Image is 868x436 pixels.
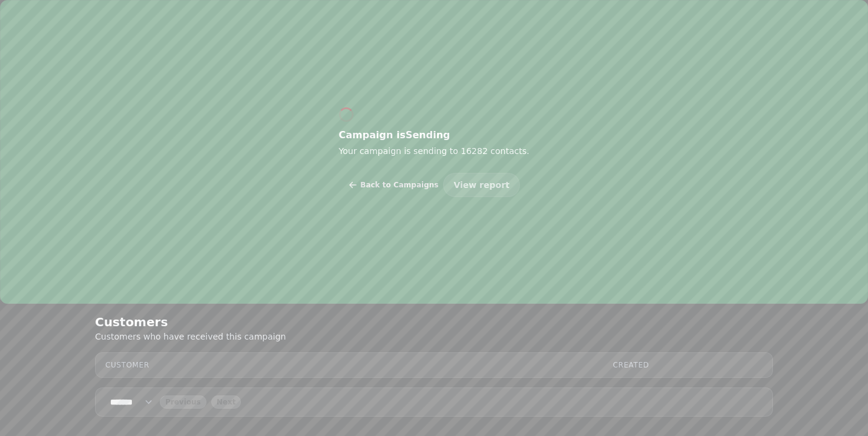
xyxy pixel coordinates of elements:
[211,395,242,409] button: next
[95,314,327,330] h2: Customers
[95,387,773,417] nav: Pagination
[339,144,530,158] p: Your campaign is sending to 16282 contacts.
[453,181,509,189] span: View report
[360,181,438,189] span: Back to Campaigns
[443,173,519,197] button: View report
[217,398,236,406] span: Next
[160,395,206,409] button: back
[105,360,594,370] div: Customer
[348,173,438,197] button: Back to Campaigns
[95,330,405,343] p: Customers who have received this campaign
[339,127,530,144] h2: Campaign is Sending
[613,360,763,370] div: Created
[165,398,201,406] span: Previous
